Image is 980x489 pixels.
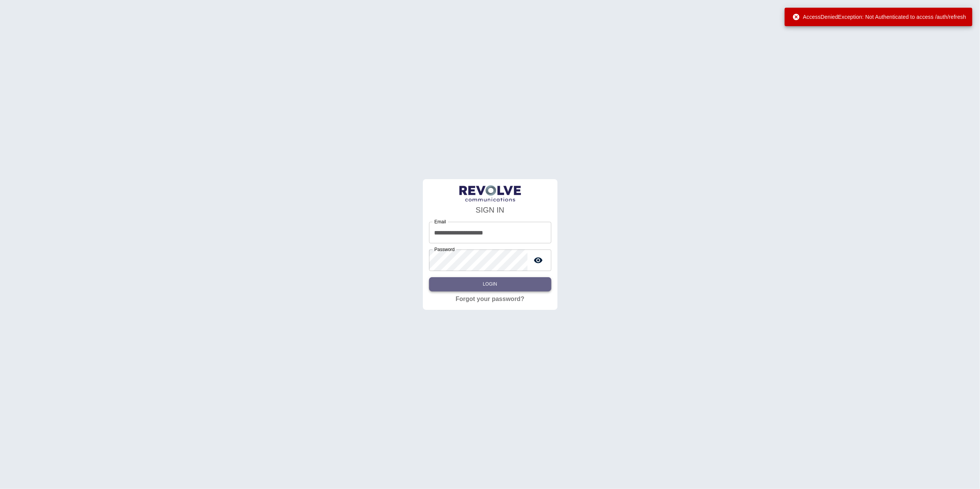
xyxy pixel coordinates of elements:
label: Password [434,246,455,253]
div: AccessDeniedException: Not Authenticated to access /auth/refresh [792,10,966,24]
h4: SIGN IN [429,204,551,216]
button: toggle password visibility [531,253,546,268]
img: LogoText [459,185,521,202]
button: Login [429,277,551,291]
a: Forgot your password? [456,294,524,304]
label: Email [434,218,446,225]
